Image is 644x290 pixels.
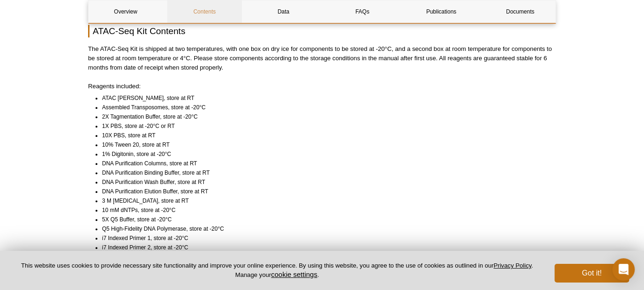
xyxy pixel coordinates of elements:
[88,82,556,91] p: Reagents included:
[555,264,629,283] button: Got it!
[102,243,548,252] li: i7 Indexed Primer 2, store at -20°C
[167,0,241,23] a: Contents
[102,121,548,131] li: 1X PBS, store at -20°C or RT
[102,177,548,187] li: DNA Purification Wash Buffer, store at RT
[102,224,548,233] li: Q5 High-Fidelity DNA Polymerase, store at -20°C
[404,0,478,23] a: Publications
[88,44,556,72] p: The ATAC-Seq Kit is shipped at two temperatures, with one box on dry ice for components to be sto...
[102,140,548,149] li: 10% Tween 20, store at RT
[102,93,548,103] li: ATAC [PERSON_NAME], store at RT
[15,262,539,279] p: This website uses cookies to provide necessary site functionality and improve your online experie...
[102,215,548,224] li: 5X Q5 Buffer, store at -20°C
[247,0,321,23] a: Data
[102,187,548,196] li: DNA Purification Elution Buffer, store at RT
[612,258,635,281] div: Open Intercom Messenger
[325,0,399,23] a: FAQs
[89,0,163,23] a: Overview
[102,233,548,243] li: i7 Indexed Primer 1, store at -20°C
[102,168,548,177] li: DNA Purification Binding Buffer, store at RT
[102,149,548,159] li: 1% Digitonin, store at -20°C
[102,159,548,168] li: DNA Purification Columns, store at RT
[102,205,548,215] li: 10 mM dNTPs, store at -20°C
[271,270,317,278] button: cookie settings
[483,0,557,23] a: Documents
[102,131,548,140] li: 10X PBS, store at RT
[102,196,548,205] li: 3 M [MEDICAL_DATA], store at RT
[493,262,531,269] a: Privacy Policy
[88,25,556,37] h2: ATAC-Seq Kit Contents
[102,112,548,121] li: 2X Tagmentation Buffer, store at -20°C
[102,103,548,112] li: Assembled Transposomes, store at -20°C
